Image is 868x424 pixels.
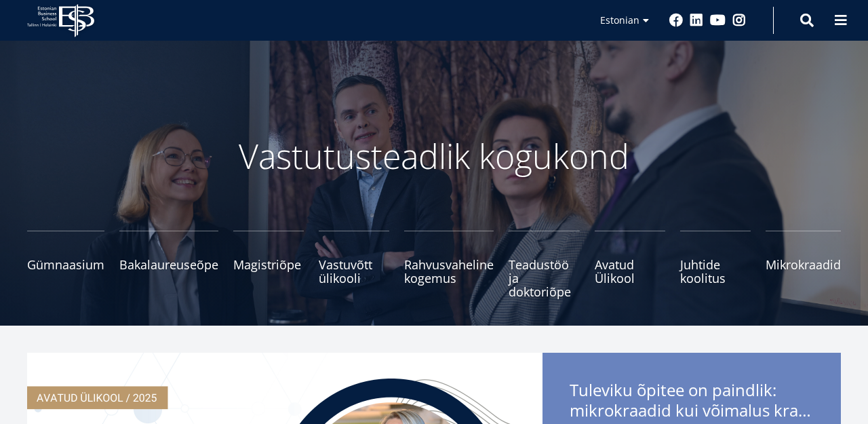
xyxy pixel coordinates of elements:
a: Linkedin [690,14,703,27]
span: Juhtide koolitus [680,258,751,285]
span: Avatud Ülikool [595,258,665,285]
a: Bakalaureuseõpe [119,231,218,298]
a: Teadustöö ja doktoriõpe [509,231,579,298]
a: Facebook [669,14,683,27]
span: Rahvusvaheline kogemus [404,258,494,285]
span: Bakalaureuseõpe [119,258,218,271]
span: Magistriõpe [233,258,304,271]
a: Avatud Ülikool [595,231,665,298]
a: Rahvusvaheline kogemus [404,231,494,298]
a: Instagram [732,14,746,27]
span: Vastuvõtt ülikooli [319,258,389,285]
a: Youtube [710,14,726,27]
a: Magistriõpe [233,231,304,298]
span: Teadustöö ja doktoriõpe [509,258,579,298]
span: mikrokraadid kui võimalus kraadini jõudmiseks [570,400,814,421]
a: Mikrokraadid [766,231,841,298]
a: Vastuvõtt ülikooli [319,231,389,298]
span: Mikrokraadid [766,258,841,271]
p: Vastutusteadlik kogukond [75,136,793,176]
a: Juhtide koolitus [680,231,751,298]
span: Gümnaasium [27,258,104,271]
a: Gümnaasium [27,231,104,298]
